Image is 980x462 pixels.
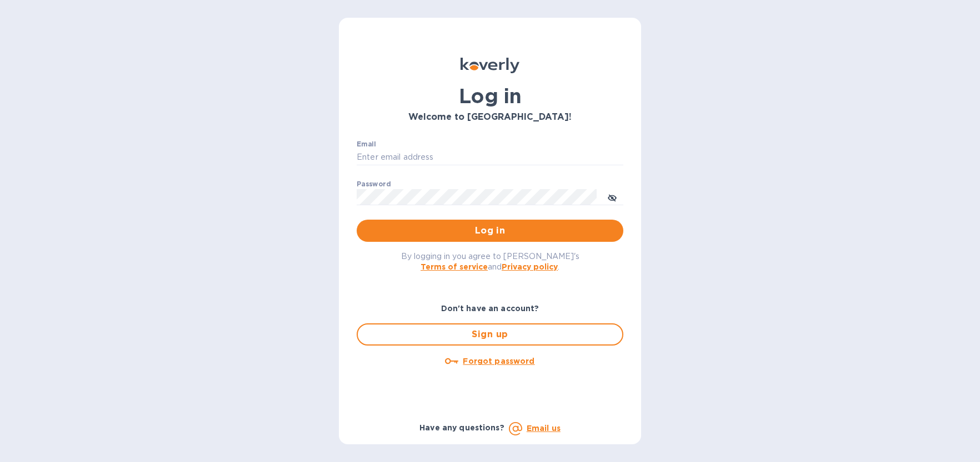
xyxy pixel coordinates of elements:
h1: Log in [357,84,623,108]
a: Privacy policy [502,262,558,271]
span: Sign up [367,328,613,341]
label: Email [357,141,376,148]
b: Have any questions? [419,423,504,432]
button: Log in [357,220,623,242]
button: toggle password visibility [601,186,623,208]
h3: Welcome to [GEOGRAPHIC_DATA]! [357,112,623,123]
b: Don't have an account? [441,304,539,313]
span: Log in [366,224,614,237]
img: Koverly [461,58,519,73]
u: Forgot password [463,357,534,365]
label: Password [357,181,391,187]
span: By logging in you agree to [PERSON_NAME]'s and . [401,252,579,271]
button: Sign up [357,323,623,346]
input: Enter email address [357,149,623,166]
a: Terms of service [421,262,488,271]
a: Email us [527,424,561,433]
